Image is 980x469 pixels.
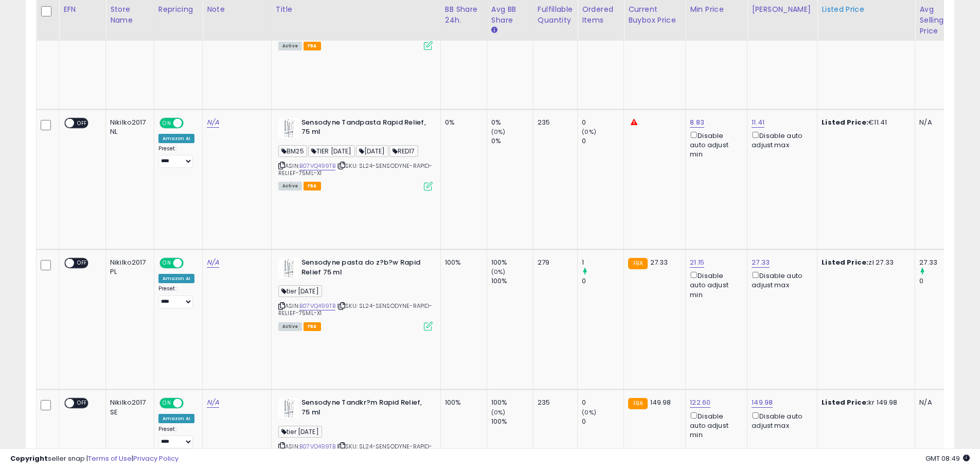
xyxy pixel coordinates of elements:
[628,4,681,26] div: Current Buybox Price
[207,117,219,128] a: N/A
[690,4,743,15] div: Min Price
[182,259,198,268] span: OFF
[389,145,418,157] span: RED17
[182,118,198,127] span: OFF
[491,398,533,407] div: 100%
[582,417,623,426] div: 0
[278,398,299,419] img: 415HvHtnfMS._SL40_.jpg
[63,4,101,15] div: EFN
[752,257,770,268] a: 27.33
[278,258,433,329] div: ASIN:
[299,442,335,451] a: B07VQ499TB
[822,118,907,127] div: €11.41
[582,128,596,136] small: (0%)
[278,145,307,157] span: BM25
[207,397,219,408] a: N/A
[88,454,132,463] a: Terms of Use
[110,118,146,136] div: Nikilko2017 NL
[752,4,813,15] div: [PERSON_NAME]
[628,258,647,269] small: FBA
[491,268,506,276] small: (0%)
[207,257,219,268] a: N/A
[276,4,436,15] div: Title
[304,42,321,50] span: FBA
[582,276,623,286] div: 0
[158,414,194,423] div: Amazon AI
[582,408,596,416] small: (0%)
[752,270,809,290] div: Disable auto adjust max
[278,182,302,190] span: All listings currently available for purchase on Amazon
[301,258,426,280] b: Sensodyne pasta do z?b?w Rapid Relief 75 ml
[278,42,302,50] span: All listings currently available for purchase on Amazon
[10,454,48,463] strong: Copyright
[445,398,479,407] div: 100%
[158,134,194,143] div: Amazon AI
[207,4,267,15] div: Note
[582,118,623,127] div: 0
[445,4,483,26] div: BB Share 24h.
[919,118,953,127] div: N/A
[919,4,957,37] div: Avg Selling Price
[822,117,868,127] b: Listed Price:
[278,322,302,331] span: All listings currently available for purchase on Amazon
[822,398,907,407] div: kr 149.98
[278,302,433,317] span: | SKU: SL24-SENSODYNE-RAPID-RELIEF-75ML-X1
[538,398,569,407] div: 235
[690,410,739,440] div: Disable auto adjust min
[110,4,150,26] div: Store Name
[752,410,809,430] div: Disable auto adjust max
[919,276,961,286] div: 0
[690,130,739,160] div: Disable auto adjust min
[491,136,533,146] div: 0%
[491,417,533,426] div: 100%
[822,258,907,267] div: zł 27.33
[538,118,569,127] div: 235
[278,442,433,458] span: | SKU: SL24-SENSODYNE-RAPID-RELIEF-75ML-X1
[304,182,321,190] span: FBA
[582,398,623,407] div: 0
[491,258,533,267] div: 100%
[74,399,91,408] span: OFF
[110,398,146,416] div: Nikilko2017 SE
[356,145,388,157] span: [DATE]
[919,258,961,267] div: 27.33
[690,257,704,268] a: 21.15
[301,398,426,420] b: Sensodyne Tandkr?m Rapid Relief, 75 ml
[491,408,506,416] small: (0%)
[538,4,573,26] div: Fulfillable Quantity
[690,117,704,128] a: 8.83
[158,426,194,449] div: Preset:
[161,259,173,268] span: ON
[628,398,647,409] small: FBA
[308,145,355,157] span: TIER [DATE]
[919,398,953,407] div: N/A
[278,258,299,279] img: 415HvHtnfMS._SL40_.jpg
[752,397,773,408] a: 149.98
[491,118,533,127] div: 0%
[822,4,911,15] div: Listed Price
[822,397,868,407] b: Listed Price:
[110,258,146,276] div: Nikilko2017 PL
[299,302,335,310] a: B07VQ499TB
[925,454,970,463] span: 2025-10-6 08:49 GMT
[299,162,335,170] a: B07VQ499TB
[650,257,668,267] span: 27.33
[445,258,479,267] div: 100%
[752,117,764,128] a: 11.41
[582,258,623,267] div: 1
[752,130,809,150] div: Disable auto adjust max
[278,162,433,177] span: | SKU: SL24-SENSODYNE-RAPID-RELIEF-75ML-X1
[445,118,479,127] div: 0%
[538,258,569,267] div: 279
[304,322,321,331] span: FBA
[74,259,91,268] span: OFF
[491,276,533,286] div: 100%
[10,454,179,464] div: seller snap | |
[158,285,194,308] div: Preset:
[182,399,198,408] span: OFF
[491,26,497,35] small: Avg BB Share.
[278,118,299,138] img: 415HvHtnfMS._SL40_.jpg
[278,285,322,297] span: tier [DATE]
[74,118,91,127] span: OFF
[278,426,322,438] span: tier [DATE]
